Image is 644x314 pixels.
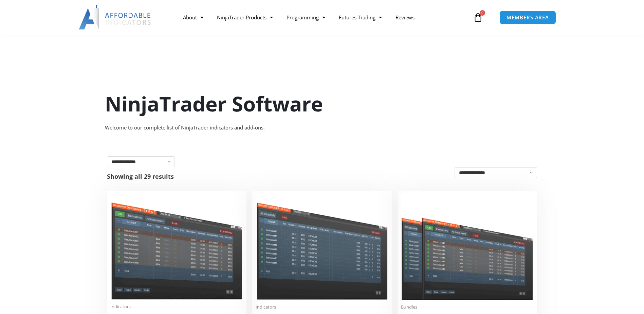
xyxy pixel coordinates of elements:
img: Account Risk Manager [256,194,388,300]
select: Shop order [455,167,537,178]
a: Reviews [389,10,421,25]
a: Futures Trading [332,10,389,25]
span: MEMBERS AREA [507,15,549,20]
a: About [176,10,210,25]
a: Programming [280,10,332,25]
a: 0 [463,7,493,27]
img: Accounts Dashboard Suite [401,194,534,300]
span: Indicators [256,304,388,310]
nav: Menu [176,10,472,25]
span: 0 [480,10,485,16]
img: LogoAI | Affordable Indicators – NinjaTrader [79,5,152,30]
span: Bundles [401,304,534,310]
div: Welcome to our complete list of NinjaTrader indicators and add-ons. [105,123,539,133]
h1: NinjaTrader Software [105,89,539,118]
a: MEMBERS AREA [499,11,556,24]
img: Duplicate Account Actions [110,194,243,300]
p: Showing all 29 results [107,173,174,179]
span: Indicators [110,304,243,310]
a: NinjaTrader Products [210,10,280,25]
